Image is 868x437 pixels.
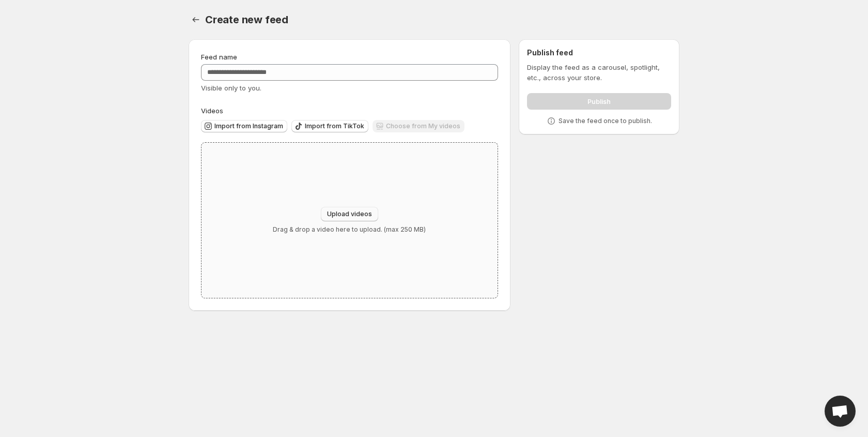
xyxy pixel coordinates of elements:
span: Feed name [201,53,237,61]
button: Import from TikTok [291,120,368,132]
span: Visible only to you. [201,84,261,92]
button: Upload videos [321,207,378,221]
span: Upload videos [327,210,372,218]
h2: Publish feed [527,48,671,58]
p: Display the feed as a carousel, spotlight, etc., across your store. [527,62,671,83]
span: Import from Instagram [214,122,283,130]
span: Videos [201,107,223,115]
button: Import from Instagram [201,120,287,132]
span: Import from TikTok [305,122,364,130]
p: Save the feed once to publish. [559,117,652,125]
p: Drag & drop a video here to upload. (max 250 MB) [273,225,426,234]
div: Open chat [825,396,856,427]
span: Create new feed [205,13,288,26]
button: Settings [189,12,203,27]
